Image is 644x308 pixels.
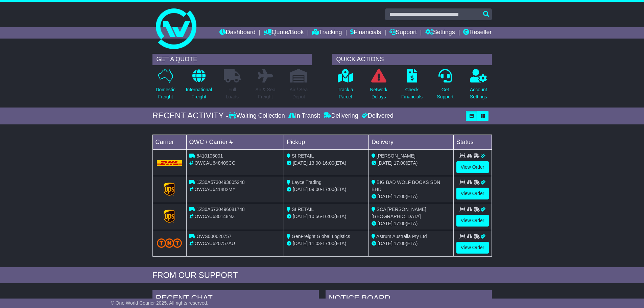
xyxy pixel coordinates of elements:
[155,69,175,104] a: DomesticFreight
[437,86,453,100] p: Get Support
[293,214,308,219] span: [DATE]
[372,160,451,167] div: (ETA)
[453,135,492,149] td: Status
[229,112,286,120] div: Waiting Collection
[156,86,175,100] p: Domestic Freight
[152,54,312,65] div: GET A QUOTE
[292,207,314,212] span: SI RETAIL
[394,241,406,246] span: 17:00
[338,86,353,100] p: Track a Parcel
[290,86,308,100] p: Air / Sea Depot
[389,27,417,39] a: Support
[323,187,334,192] span: 17:00
[293,160,308,166] span: [DATE]
[376,234,427,239] span: Astrum Australia Pty Ltd
[401,69,423,104] a: CheckFinancials
[378,194,392,199] span: [DATE]
[196,153,223,159] span: 8410105001
[194,187,235,192] span: OWCAU641482MY
[309,187,321,192] span: 09:00
[309,241,321,246] span: 11:03
[292,234,350,239] span: GenFreight Global Logistics
[350,27,381,39] a: Financials
[309,160,321,166] span: 13:00
[293,241,308,246] span: [DATE]
[224,86,241,100] p: Full Loads
[157,238,182,247] img: TNT_Domestic.png
[152,111,229,121] div: RECENT ACTIVITY -
[337,69,354,104] a: Track aParcel
[456,215,489,227] a: View Order
[436,69,454,104] a: GetSupport
[186,86,212,100] p: International Freight
[186,69,212,104] a: InternationalFreight
[425,27,455,39] a: Settings
[287,240,366,247] div: - (ETA)
[194,214,235,219] span: OWCAU630148NZ
[309,214,321,219] span: 10:56
[378,160,392,166] span: [DATE]
[264,27,304,39] a: Quote/Book
[196,207,244,212] span: 1Z30A5730496081748
[378,241,392,246] span: [DATE]
[196,180,244,185] span: 1Z30A5730493805248
[322,112,360,120] div: Delivering
[287,112,322,120] div: In Transit
[157,160,182,166] img: DHL.png
[293,187,308,192] span: [DATE]
[372,220,451,227] div: (ETA)
[372,240,451,247] div: (ETA)
[370,86,387,100] p: Network Delays
[394,221,406,226] span: 17:00
[470,86,487,100] p: Account Settings
[456,242,489,254] a: View Order
[186,135,284,149] td: OWC / Carrier #
[111,300,209,306] span: © One World Courier 2025. All rights reserved.
[456,161,489,173] a: View Order
[372,180,440,192] span: BIG BAD WOLF BOOKS SDN BHD
[256,86,276,100] p: Air & Sea Freight
[470,69,487,104] a: AccountSettings
[284,135,369,149] td: Pickup
[323,160,334,166] span: 16:00
[287,186,366,193] div: - (ETA)
[287,160,366,167] div: - (ETA)
[463,27,492,39] a: Reseller
[196,234,232,239] span: OWS000620757
[219,27,256,39] a: Dashboard
[360,112,393,120] div: Delivered
[456,188,489,199] a: View Order
[372,193,451,200] div: (ETA)
[152,135,186,149] td: Carrier
[394,194,406,199] span: 17:00
[292,153,314,159] span: SI RETAIL
[401,86,423,100] p: Check Financials
[378,221,392,226] span: [DATE]
[152,270,492,280] div: FROM OUR SUPPORT
[312,27,342,39] a: Tracking
[164,183,175,196] img: GetCarrierServiceLogo
[394,160,406,166] span: 17:00
[194,160,235,166] span: OWCAU648409CO
[369,69,387,104] a: NetworkDelays
[194,241,235,246] span: OWCAU620757AU
[372,207,426,219] span: SCA [PERSON_NAME] [GEOGRAPHIC_DATA]
[377,153,415,159] span: [PERSON_NAME]
[287,213,366,220] div: - (ETA)
[323,241,334,246] span: 17:00
[368,135,453,149] td: Delivery
[164,210,175,223] img: GetCarrierServiceLogo
[332,54,492,65] div: QUICK ACTIONS
[323,214,334,219] span: 16:00
[292,180,321,185] span: Layce Trading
